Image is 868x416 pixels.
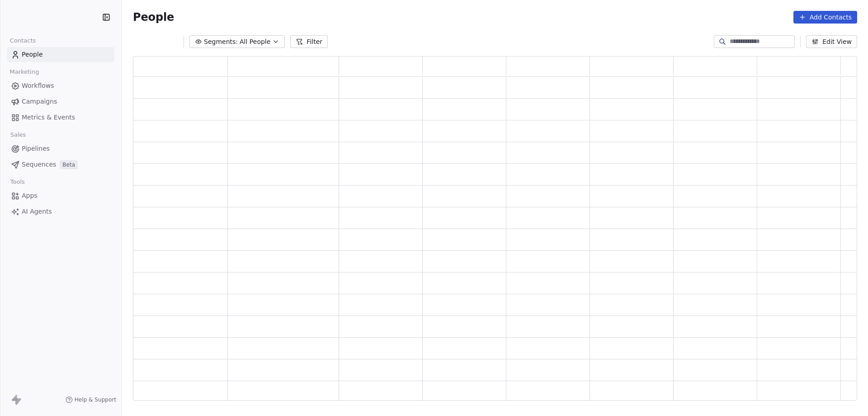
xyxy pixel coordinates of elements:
span: AI Agents [22,207,52,216]
span: Metrics & Events [22,113,75,122]
span: Help & Support [75,396,116,403]
button: Add Contacts [793,11,857,24]
a: Campaigns [7,94,114,109]
a: AI Agents [7,204,114,219]
a: SequencesBeta [7,157,114,172]
a: Apps [7,188,114,203]
a: People [7,47,114,62]
span: Campaigns [22,97,57,106]
span: Pipelines [22,144,50,153]
span: All People [240,37,270,47]
a: Workflows [7,78,114,93]
a: Metrics & Events [7,110,114,125]
span: Apps [22,191,38,201]
span: Segments: [204,37,238,47]
span: Sequences [22,160,56,169]
span: People [133,10,174,24]
span: Contacts [6,34,40,48]
a: Help & Support [66,396,116,403]
span: Workflows [22,81,54,91]
span: Beta [60,160,78,169]
span: Marketing [6,65,43,79]
span: Tools [6,175,28,189]
span: People [22,50,43,59]
button: Filter [290,35,328,48]
span: Sales [6,128,30,142]
button: Edit View [806,35,857,48]
a: Pipelines [7,141,114,156]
